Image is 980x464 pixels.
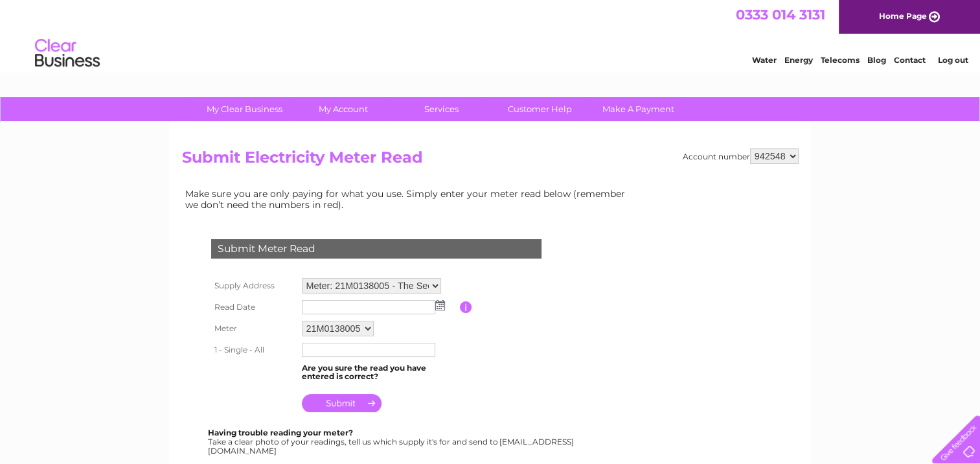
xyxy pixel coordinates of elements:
[821,55,860,65] a: Telecoms
[894,55,926,65] a: Contact
[185,7,797,63] div: Clear Business is a trading name of Verastar Limited (registered in [GEOGRAPHIC_DATA] No. 3667643...
[302,394,382,412] input: Submit
[683,148,799,164] div: Account number
[191,97,298,121] a: My Clear Business
[784,55,813,65] a: Energy
[388,97,495,121] a: Services
[208,297,299,318] th: Read Date
[435,300,445,310] img: ...
[211,239,541,259] div: Submit Meter Read
[290,97,396,121] a: My Account
[752,55,777,65] a: Water
[299,360,460,385] td: Are you sure the read you have entered is correct?
[34,34,100,73] img: logo.png
[208,428,353,437] b: Having trouble reading your meter?
[208,340,299,360] th: 1 - Single - All
[867,55,886,65] a: Blog
[208,428,576,455] div: Take a clear photo of your readings, tell us which supply it's for and send to [EMAIL_ADDRESS][DO...
[208,275,299,297] th: Supply Address
[182,148,799,173] h2: Submit Electricity Meter Read
[208,318,299,340] th: Meter
[460,301,472,313] input: Information
[937,55,968,65] a: Log out
[736,6,825,23] a: 0333 014 3131
[585,97,692,121] a: Make A Payment
[182,185,635,213] td: Make sure you are only paying for what you use. Simply enter your meter read below (remember we d...
[486,97,593,121] a: Customer Help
